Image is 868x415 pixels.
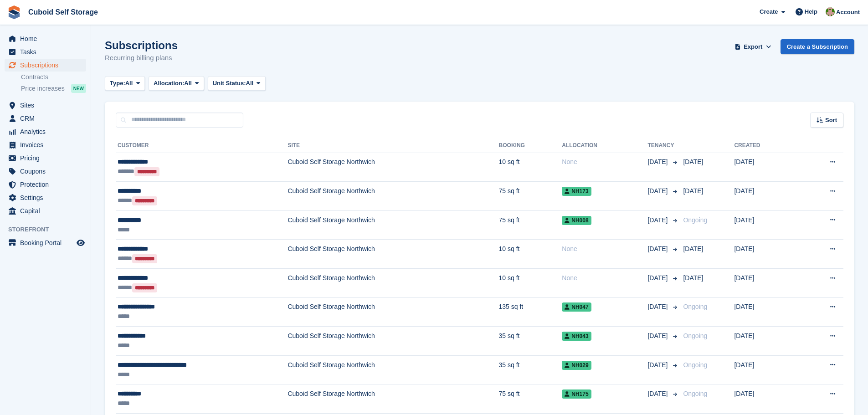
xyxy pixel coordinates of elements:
span: Settings [20,191,75,204]
span: [DATE] [683,274,703,282]
span: Home [20,32,75,45]
td: Cuboid Self Storage Northwich [288,182,498,211]
a: menu [5,125,86,138]
span: [DATE] [647,157,669,167]
span: [DATE] [647,215,669,225]
td: Cuboid Self Storage Northwich [288,297,498,327]
div: NEW [71,84,86,93]
span: Pricing [20,152,75,164]
span: [DATE] [683,245,703,252]
a: Price increases NEW [21,83,86,93]
td: Cuboid Self Storage Northwich [288,269,498,298]
td: [DATE] [734,355,797,384]
span: Ongoing [683,303,707,310]
span: Account [836,8,860,17]
span: Price increases [21,84,65,93]
div: None [562,244,647,254]
span: [DATE] [647,186,669,196]
button: Unit Status: All [208,76,266,91]
a: menu [5,112,86,125]
a: Cuboid Self Storage [25,5,102,20]
td: 10 sq ft [499,153,562,182]
td: [DATE] [734,210,797,240]
td: [DATE] [734,327,797,356]
span: Ongoing [683,361,707,369]
th: Tenancy [647,138,679,153]
button: Allocation: All [149,76,204,91]
button: Type: All [105,76,145,91]
span: Export [744,42,762,51]
span: CRM [20,112,75,125]
span: [DATE] [647,389,669,399]
td: 35 sq ft [499,355,562,384]
span: NH173 [562,187,591,196]
a: Create a Subscription [781,39,854,54]
p: Recurring billing plans [105,53,178,63]
a: menu [5,205,86,217]
td: [DATE] [734,182,797,211]
th: Customer [116,138,288,153]
td: 10 sq ft [499,269,562,298]
a: menu [5,32,86,45]
span: Ongoing [683,216,707,224]
td: [DATE] [734,297,797,327]
a: menu [5,191,86,204]
td: 75 sq ft [499,384,562,414]
span: NH008 [562,216,591,225]
td: 75 sq ft [499,182,562,211]
span: Storefront [8,225,91,234]
a: menu [5,165,86,178]
td: [DATE] [734,153,797,182]
span: [DATE] [647,331,669,341]
span: Create [760,7,778,16]
button: Export [733,39,773,54]
td: 10 sq ft [499,240,562,269]
td: 75 sq ft [499,210,562,240]
span: Capital [20,205,75,217]
span: [DATE] [647,244,669,254]
div: None [562,273,647,283]
span: Ongoing [683,332,707,339]
span: Invoices [20,138,75,151]
span: [DATE] [683,187,703,195]
span: Sort [825,116,837,125]
td: 135 sq ft [499,297,562,327]
a: menu [5,138,86,151]
span: All [246,79,254,88]
span: Booking Portal [20,236,75,249]
th: Allocation [562,138,647,153]
h1: Subscriptions [105,39,178,51]
span: NH029 [562,361,591,370]
span: All [184,79,192,88]
span: NH047 [562,302,591,312]
span: NH043 [562,332,591,341]
span: Type: [110,79,125,88]
a: Preview store [75,237,86,248]
span: Analytics [20,125,75,138]
th: Booking [499,138,562,153]
span: Protection [20,178,75,191]
td: 35 sq ft [499,327,562,356]
a: menu [5,152,86,164]
td: [DATE] [734,384,797,414]
span: Coupons [20,165,75,178]
td: [DATE] [734,269,797,298]
span: [DATE] [647,273,669,283]
td: Cuboid Self Storage Northwich [288,327,498,356]
span: Subscriptions [20,59,75,72]
td: Cuboid Self Storage Northwich [288,384,498,414]
span: All [125,79,133,88]
a: menu [5,46,86,58]
a: menu [5,99,86,112]
span: Sites [20,99,75,112]
span: [DATE] [647,302,669,312]
div: None [562,157,647,167]
span: Tasks [20,46,75,58]
td: Cuboid Self Storage Northwich [288,153,498,182]
span: Ongoing [683,390,707,397]
td: Cuboid Self Storage Northwich [288,210,498,240]
td: [DATE] [734,240,797,269]
span: [DATE] [647,360,669,370]
a: Contracts [21,73,86,82]
a: menu [5,178,86,191]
